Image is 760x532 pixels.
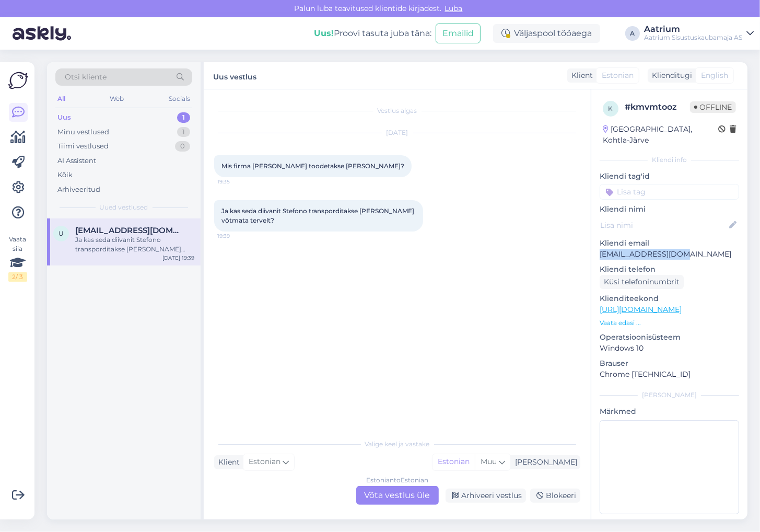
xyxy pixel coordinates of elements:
[8,235,27,282] div: Vaata siia
[8,71,28,90] img: Askly Logo
[366,476,428,485] div: Estonian to Estonian
[600,171,739,182] p: Kliendi tag'id
[511,457,577,468] div: [PERSON_NAME]
[600,343,739,354] p: Windows 10
[314,28,334,38] b: Uus!
[600,238,739,249] p: Kliendi email
[602,70,634,81] span: Estonian
[600,155,739,165] div: Kliendi info
[644,25,742,33] div: Aatrium
[690,101,736,113] span: Offline
[493,24,600,43] div: Väljaspool tööaega
[600,332,739,343] p: Operatsioonisüsteem
[600,358,739,369] p: Brauser
[57,141,109,152] div: Tiimi vestlused
[701,70,728,81] span: English
[221,162,404,170] span: Mis firma [PERSON_NAME] toodetakse [PERSON_NAME]?
[221,207,416,224] span: Ja kas seda diivanit Stefono transporditakse [PERSON_NAME] võtmata tervelt?
[567,70,593,81] div: Klient
[108,92,126,106] div: Web
[314,27,431,40] div: Proovi tasuta juba täna:
[57,184,100,195] div: Arhiveeritud
[600,318,739,328] p: Vaata edasi ...
[57,112,71,123] div: Uus
[432,454,475,470] div: Estonian
[600,219,727,231] input: Lisa nimi
[213,68,256,83] label: Uus vestlus
[644,33,742,42] div: Aatrium Sisustuskaubamaja AS
[648,70,692,81] div: Klienditugi
[57,156,96,166] div: AI Assistent
[167,92,192,106] div: Socials
[59,229,64,237] span: u
[57,170,73,180] div: Kõik
[177,127,190,137] div: 1
[603,124,718,146] div: [GEOGRAPHIC_DATA], Kohtla-Järve
[442,4,466,13] span: Luba
[217,232,256,240] span: 19:39
[214,128,580,137] div: [DATE]
[600,204,739,215] p: Kliendi nimi
[8,272,27,282] div: 2 / 3
[75,235,194,254] div: Ja kas seda diivanit Stefono transporditakse [PERSON_NAME] võtmata tervelt?
[625,101,690,113] div: # kmvmtooz
[177,112,190,123] div: 1
[217,178,256,186] span: 19:35
[481,457,497,466] span: Muu
[214,457,240,468] div: Klient
[609,105,613,112] span: k
[600,390,739,400] div: [PERSON_NAME]
[600,275,684,289] div: Küsi telefoninumbrit
[600,264,739,275] p: Kliendi telefon
[446,489,526,503] div: Arhiveeri vestlus
[356,486,439,505] div: Võta vestlus üle
[214,440,580,449] div: Valige keel ja vastake
[214,106,580,115] div: Vestlus algas
[600,305,682,314] a: [URL][DOMAIN_NAME]
[600,184,739,200] input: Lisa tag
[55,92,67,106] div: All
[162,254,194,262] div: [DATE] 19:39
[600,249,739,260] p: [EMAIL_ADDRESS][DOMAIN_NAME]
[530,489,580,503] div: Blokeeri
[57,127,109,137] div: Minu vestlused
[249,456,280,468] span: Estonian
[600,369,739,380] p: Chrome [TECHNICAL_ID]
[600,293,739,304] p: Klienditeekond
[644,25,754,42] a: AatriumAatrium Sisustuskaubamaja AS
[600,406,739,417] p: Märkmed
[75,226,184,235] span: urve.aare@gmail.com
[100,203,148,212] span: Uued vestlused
[625,26,640,41] div: A
[436,24,481,43] button: Emailid
[65,72,107,83] span: Otsi kliente
[175,141,190,152] div: 0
